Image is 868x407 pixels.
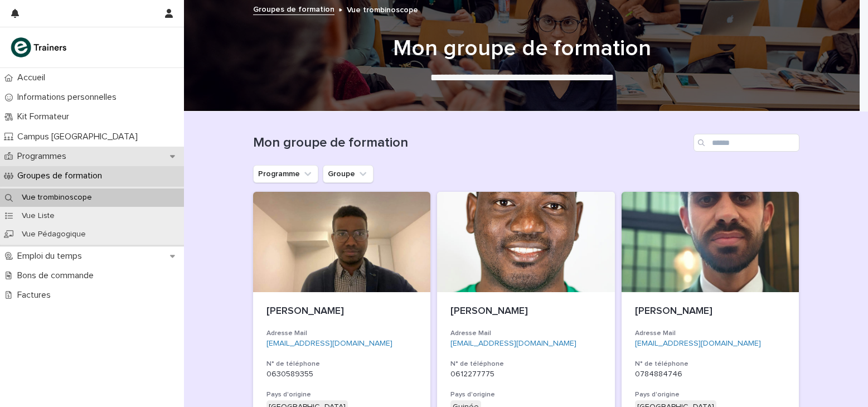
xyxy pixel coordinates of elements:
img: K0CqGN7SDeD6s4JG8KQk [9,36,70,59]
h3: Pays d'origine [450,390,602,399]
p: Kit Formateur [13,112,78,122]
p: 0612277775 [450,370,602,379]
h3: Adresse Mail [266,329,418,338]
h3: Adresse Mail [635,329,786,338]
h3: N° de téléphone [266,360,418,369]
p: 0784884746 [635,370,786,379]
p: Informations personnelles [13,92,125,103]
h1: Mon groupe de formation [253,135,689,151]
p: Factures [13,290,60,301]
p: Emploi du temps [13,251,91,261]
button: Programme [253,165,318,183]
p: [PERSON_NAME] [450,306,602,318]
h3: Pays d'origine [635,390,786,399]
p: Programmes [13,151,75,162]
p: Bons de commande [13,270,103,281]
p: Campus [GEOGRAPHIC_DATA] [13,132,147,142]
input: Search [694,134,799,152]
a: [EMAIL_ADDRESS][DOMAIN_NAME] [266,340,392,347]
a: [EMAIL_ADDRESS][DOMAIN_NAME] [450,340,576,347]
a: Groupes de formation [253,2,334,15]
p: Accueil [13,72,54,83]
h1: Mon groupe de formation [249,35,795,62]
h3: Adresse Mail [450,329,602,338]
a: [EMAIL_ADDRESS][DOMAIN_NAME] [635,340,761,347]
p: [PERSON_NAME] [635,306,786,318]
h3: N° de téléphone [635,360,786,369]
p: 0630589355 [266,370,418,379]
p: Groupes de formation [13,171,111,181]
p: [PERSON_NAME] [266,306,418,318]
h3: N° de téléphone [450,360,602,369]
p: Vue trombinoscope [13,193,101,202]
p: Vue trombinoscope [347,3,418,15]
p: Vue Pédagogique [13,230,95,239]
p: Vue Liste [13,211,64,221]
h3: Pays d'origine [266,390,418,399]
button: Groupe [323,165,374,183]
